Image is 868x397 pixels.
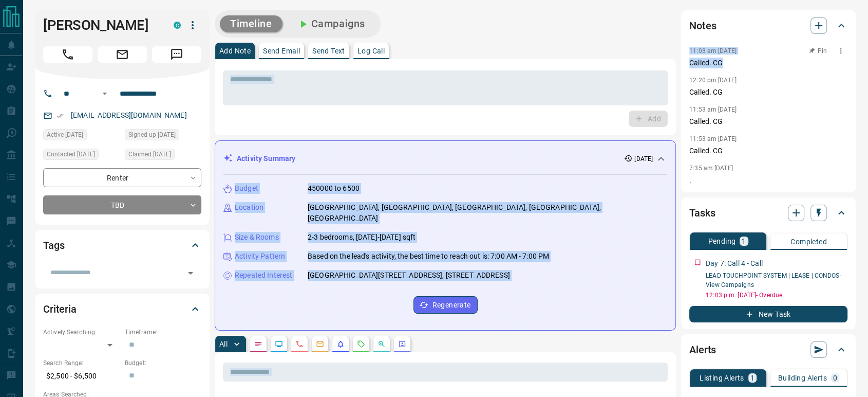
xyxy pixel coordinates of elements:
p: 12:03 p.m. [DATE] - Overdue [706,291,847,300]
span: Active [DATE] [47,130,83,140]
p: 1 [742,238,746,245]
h2: Tasks [689,205,715,221]
p: Called. CG [689,58,847,68]
svg: Agent Actions [398,340,406,348]
p: 2-3 bedrooms, [DATE]-[DATE] sqft [308,232,416,243]
p: Activity Summary [237,153,295,164]
p: $2,500 - $6,500 [43,368,120,385]
svg: Email Verified [56,112,64,119]
div: Wed Aug 06 2025 [125,129,201,143]
button: Pin [803,46,833,56]
div: Criteria [43,297,201,321]
p: Called. CG [689,87,847,98]
p: 1 [750,374,754,382]
p: Day 7: Call 4 - Call [706,258,763,269]
p: 12:20 pm [DATE] [689,77,737,84]
button: Open [183,266,198,280]
p: Activity Pattern [235,251,285,262]
p: Budget: [125,358,201,368]
div: Wed Aug 06 2025 [125,149,201,163]
div: Wed Aug 06 2025 [43,149,120,163]
p: Actively Searching: [43,328,120,337]
p: Pending [708,238,735,245]
p: 11:03 am [DATE] [689,47,737,55]
p: 0 [833,374,837,382]
p: Repeated Interest [235,270,292,281]
svg: Requests [357,340,365,348]
h2: Notes [689,17,716,34]
a: LEAD TOUCHPOINT SYSTEM | LEASE | CONDOS- View Campaigns [706,272,841,288]
p: 11:53 am [DATE] [689,135,737,142]
span: Message [152,46,201,63]
svg: Lead Browsing Activity [275,340,283,348]
div: TBD [43,195,201,214]
div: condos.ca [174,22,181,29]
p: 7:35 am [DATE] [689,165,733,172]
h2: Alerts [689,341,716,358]
h1: [PERSON_NAME] [43,17,158,33]
button: Timeline [220,15,282,32]
p: Completed [790,238,827,245]
p: Listing Alerts [700,374,744,382]
span: Email [98,46,147,63]
button: Regenerate [413,296,478,314]
p: [DATE] [634,154,653,164]
h2: Criteria [43,301,77,317]
p: Called. CG [689,146,847,156]
button: Open [99,87,111,100]
p: Based on the lead's activity, the best time to reach out is: 7:00 AM - 7:00 PM [308,251,549,262]
p: All [219,340,228,348]
div: Alerts [689,337,847,362]
svg: Listing Alerts [336,340,345,348]
div: Tasks [689,201,847,225]
p: Timeframe: [125,328,201,337]
p: Search Range: [43,358,120,368]
p: Send Email [263,47,300,55]
p: . [689,175,847,186]
p: 11:53 am [DATE] [689,106,737,113]
div: Wed Aug 06 2025 [43,129,120,143]
svg: Opportunities [378,340,386,348]
p: Size & Rooms [235,232,279,243]
button: Campaigns [287,15,375,32]
div: Tags [43,233,201,258]
p: Log Call [357,47,385,55]
p: Building Alerts [778,374,827,382]
span: Contacted [DATE] [47,149,95,159]
p: 450000 to 6500 [308,183,360,194]
svg: Calls [295,340,304,348]
a: [EMAIL_ADDRESS][DOMAIN_NAME] [71,111,187,119]
span: Call [43,46,92,63]
p: Add Note [219,47,251,55]
p: [GEOGRAPHIC_DATA][STREET_ADDRESS], [STREET_ADDRESS] [308,270,510,281]
p: Called. CG [689,116,847,127]
p: Location [235,202,263,213]
div: Renter [43,168,201,187]
span: Claimed [DATE] [128,149,171,159]
div: Notes [689,13,847,38]
button: New Task [689,306,847,322]
svg: Notes [254,340,262,348]
svg: Emails [316,340,324,348]
p: Budget [235,183,258,194]
span: Signed up [DATE] [128,130,176,140]
p: [GEOGRAPHIC_DATA], [GEOGRAPHIC_DATA], [GEOGRAPHIC_DATA], [GEOGRAPHIC_DATA], [GEOGRAPHIC_DATA] [308,202,667,224]
p: Send Text [312,47,345,55]
h2: Tags [43,237,64,254]
div: Activity Summary[DATE] [223,149,667,168]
